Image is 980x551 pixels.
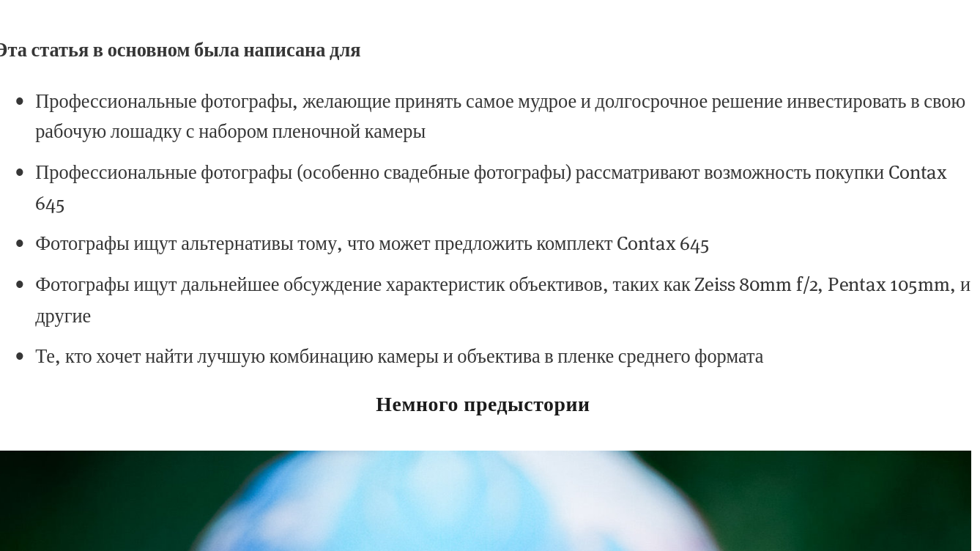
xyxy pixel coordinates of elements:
[168,267,842,311] p: Профессиональные фотографы (особенно свадебные фотографы) рассматривают возможность покупки Conta...
[168,399,842,421] p: Те, кто хочет найти лучшую комбинацию камеры и объектива в пленке среднего формата
[168,318,842,340] p: Фотографы ищут альтернативы тому, что может предложить комплект Contax 645
[138,130,842,144] p: Изображение сделано с помощью Contax 645 с использованием объектива Zeiss Planar T* 80 мм f/2
[138,179,402,199] strong: Эта статья в основном была написана для
[413,437,567,453] strong: Немного предыстории
[168,215,842,260] p: Профессиональные фотографы, желающие принять самое мудрое и долгосрочное решение инвестировать в ...
[168,347,842,392] p: Фотографы ищут дальнейшее обсуждение характеристик объективов, таких как Zeiss 80mm f/2, Pentax 1...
